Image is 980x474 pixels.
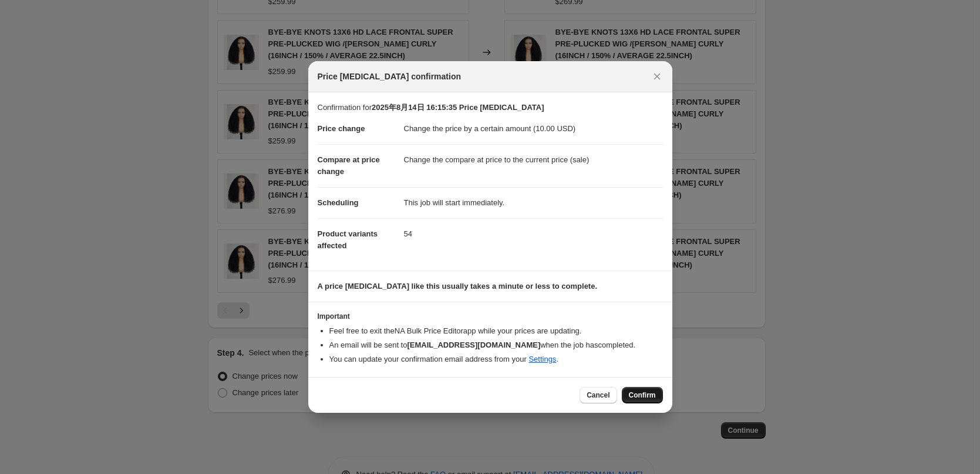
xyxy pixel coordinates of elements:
dd: This job will start immediately. [404,187,663,218]
span: Price [MEDICAL_DATA] confirmation [318,71,462,82]
button: Cancel [580,387,617,403]
h3: Important [318,312,663,321]
b: A price [MEDICAL_DATA] like this usually takes a minute or less to complete. [318,282,598,291]
span: Price change [318,124,365,133]
button: Close [649,68,665,85]
b: 2025年8月14日 16:15:35 Price [MEDICAL_DATA] [372,103,544,112]
b: [EMAIL_ADDRESS][DOMAIN_NAME] [407,341,540,349]
p: Confirmation for [318,102,663,114]
li: You can update your confirmation email address from your . [329,353,663,365]
dd: Change the price by a certain amount (10.00 USD) [404,114,663,144]
li: Feel free to exit the NA Bulk Price Editor app while your prices are updating. [329,325,663,337]
dd: Change the compare at price to the current price (sale) [404,144,663,175]
span: Cancel [587,390,609,400]
button: Confirm [622,387,663,403]
span: Product variants affected [318,229,378,250]
span: Compare at price change [318,155,380,176]
dd: 54 [404,218,663,249]
span: Confirm [629,390,656,400]
a: Settings [528,355,556,363]
span: Scheduling [318,198,359,207]
li: An email will be sent to when the job has completed . [329,339,663,351]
